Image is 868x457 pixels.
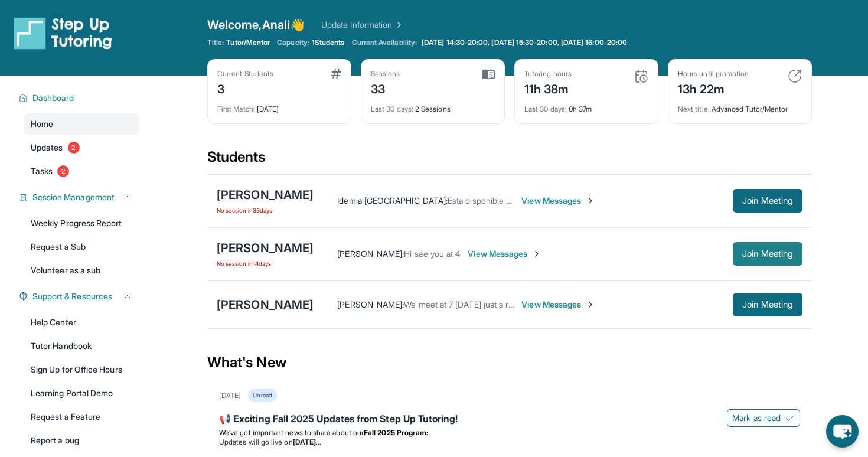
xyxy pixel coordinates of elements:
[371,97,495,114] div: 2 Sessions
[404,299,541,309] span: We meet at 7 [DATE] just a reminder!
[277,38,309,47] span: Capacity:
[482,69,495,80] img: card
[419,38,629,47] a: [DATE] 14:30-20:00, [DATE] 15:30-20:00, [DATE] 16:00-20:00
[207,38,224,47] span: Title:
[293,438,321,446] strong: [DATE]
[207,337,812,389] div: What's New
[826,415,859,448] button: chat-button
[24,335,139,357] a: Tutor Handbook
[32,191,115,203] span: Session Management
[219,428,364,437] span: We’ve got important news to share about our
[217,296,314,313] div: [PERSON_NAME]
[634,69,648,83] img: card
[24,260,139,281] a: Volunteer as a sub
[28,92,132,104] button: Dashboard
[404,249,461,259] span: Hi see you at 4
[678,97,802,114] div: Advanced Tutor/Mentor
[524,79,572,97] div: 11h 38m
[733,293,802,316] button: Join Meeting
[337,195,448,205] span: Idemia [GEOGRAPHIC_DATA] :
[448,195,618,205] span: Esta disponible martes y jueves de 4 ha 5 pm
[678,105,710,113] span: Next title :
[28,191,132,203] button: Session Management
[678,69,749,79] div: Hours until promotion
[219,412,800,428] div: 📢 Exciting Fall 2025 Updates from Step Up Tutoring!
[733,189,802,213] button: Join Meeting
[24,161,139,182] a: Tasks2
[24,113,139,135] a: Home
[468,248,541,260] span: View Messages
[207,17,305,33] span: Welcome, Anali 👋
[727,409,800,427] button: Mark as read
[532,249,541,259] img: Chevron-Right
[521,299,595,311] span: View Messages
[248,389,276,402] div: Unread
[422,38,627,47] span: [DATE] 14:30-20:00, [DATE] 15:30-20:00, [DATE] 16:00-20:00
[24,137,139,158] a: Updates2
[24,430,139,451] a: Report a bug
[32,92,74,104] span: Dashboard
[337,249,404,259] span: [PERSON_NAME] :
[217,79,273,97] div: 3
[24,236,139,257] a: Request a Sub
[742,301,793,308] span: Join Meeting
[788,69,802,83] img: card
[742,197,793,204] span: Join Meeting
[31,165,53,177] span: Tasks
[678,79,749,97] div: 13h 22m
[24,406,139,427] a: Request a Feature
[31,118,53,130] span: Home
[207,148,812,174] div: Students
[219,391,241,400] div: [DATE]
[337,299,404,309] span: [PERSON_NAME] :
[24,359,139,380] a: Sign Up for Office Hours
[217,259,314,268] span: No session in 14 days
[24,213,139,234] a: Weekly Progress Report
[364,428,428,437] strong: Fall 2025 Program:
[742,250,793,257] span: Join Meeting
[217,240,314,256] div: [PERSON_NAME]
[28,290,132,302] button: Support & Resources
[371,79,400,97] div: 33
[321,19,404,31] a: Update Information
[524,105,567,113] span: Last 30 days :
[217,205,314,215] span: No session in 33 days
[733,242,802,266] button: Join Meeting
[392,19,404,31] img: Chevron Right
[217,187,314,203] div: [PERSON_NAME]
[217,97,341,114] div: [DATE]
[217,69,273,79] div: Current Students
[312,38,345,47] span: 1 Students
[217,105,255,113] span: First Match :
[732,412,781,424] span: Mark as read
[24,312,139,333] a: Help Center
[521,195,595,207] span: View Messages
[371,105,413,113] span: Last 30 days :
[57,165,69,177] span: 2
[352,38,417,47] span: Current Availability:
[785,413,795,423] img: Mark as read
[32,290,112,302] span: Support & Resources
[524,69,572,79] div: Tutoring hours
[226,38,270,47] span: Tutor/Mentor
[14,17,112,50] img: logo
[68,142,80,154] span: 2
[331,69,341,79] img: card
[371,69,400,79] div: Sessions
[31,142,63,154] span: Updates
[219,438,800,447] li: Updates will go live on
[586,300,595,309] img: Chevron-Right
[24,383,139,404] a: Learning Portal Demo
[524,97,648,114] div: 0h 37m
[586,196,595,205] img: Chevron-Right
